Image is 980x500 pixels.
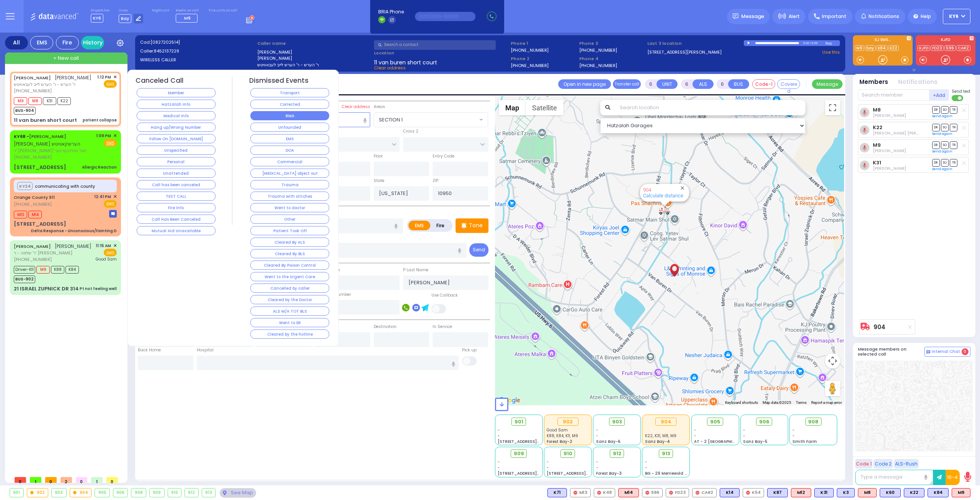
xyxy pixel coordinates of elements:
[137,134,216,143] button: Follow On [DOMAIN_NAME]
[137,180,216,189] button: Call has been canceled
[669,491,673,495] img: red-radio-icon.svg
[924,347,970,357] button: Internal Chat 0
[873,148,906,154] span: Abraham Schwartz
[119,14,131,23] span: Bay
[28,211,42,218] span: M14
[137,88,216,97] button: Member
[403,128,418,134] label: Cross 2
[30,36,53,49] div: EMS
[880,488,901,497] div: BLS
[932,167,952,171] a: Send again
[137,169,216,178] button: Unattended
[97,74,111,80] span: 1:12 PM
[696,491,699,495] img: red-radio-icon.svg
[855,45,864,51] a: M9
[5,36,28,49] div: All
[80,286,117,292] div: Pt not feeling well
[511,47,549,53] label: [PHONE_NUMBER]
[152,8,169,13] label: Night unit
[579,56,645,62] span: Phone 4
[250,169,329,178] button: [MEDICAL_DATA] object out
[511,56,577,62] span: Phone 2
[140,48,255,54] label: Caller:
[113,74,117,80] span: ✕
[119,8,144,13] label: Lines
[469,243,488,257] button: Send
[647,40,744,47] label: Last 3 location
[941,141,949,149] span: SO
[547,427,568,433] span: Good Sam
[597,491,601,495] img: red-radio-icon.svg
[15,477,26,483] span: 0
[374,40,496,50] input: Search a contact
[613,79,641,89] button: Transfer call
[250,238,329,247] button: Cleared By ALS
[859,78,888,87] button: Members
[57,97,71,105] span: K22
[250,249,329,258] button: Cleared By BLS
[563,450,572,457] span: 910
[932,349,960,354] span: Internal Chat
[952,89,970,94] span: Send text
[759,418,769,426] span: 906
[113,489,128,497] div: 906
[14,116,77,124] div: 11 van buren short court
[873,160,881,166] a: K31
[743,427,745,433] span: -
[10,489,23,497] div: 901
[14,97,27,105] span: M9
[921,13,931,20] span: Help
[28,97,42,105] span: M8
[36,266,50,274] span: M9
[154,48,179,54] span: 8452137229
[176,8,200,13] label: Medic on call
[415,12,475,21] input: (000)000-00000
[498,439,570,444] span: [STREET_ADDRESS][PERSON_NAME]
[837,488,855,497] div: BLS
[825,40,840,46] div: Bay
[250,192,329,201] button: Trauma with stitches
[941,106,949,113] span: SO
[91,8,110,13] label: Dispatcher
[137,226,216,235] button: Mutual Aid Unavailable
[579,40,645,47] span: Phone 3
[928,488,949,497] div: BLS
[250,203,329,212] button: Went to doctor
[14,81,91,88] span: ר' הערש - ר' הערש לייב לעבאוויטש
[746,491,750,495] img: red-radio-icon.svg
[694,427,696,433] span: -
[14,141,80,147] span: [PERSON_NAME] הערשקאוויטש
[95,489,109,497] div: 905
[659,206,670,215] div: 904
[374,324,397,330] label: Destination
[185,489,198,497] div: 912
[14,211,27,218] span: M13
[250,215,329,224] button: Other
[137,146,216,155] button: Unspecified
[379,116,403,124] span: SECTION 1
[547,439,572,444] span: Forest Bay-2
[14,285,79,293] div: 21 ISRAEL ZUPNICK DR 314
[113,133,117,139] span: ✕
[865,45,875,51] a: bay
[106,140,114,146] u: EMS
[952,488,970,497] div: ALS
[91,14,103,23] span: KY6
[14,275,35,283] span: BUS-902
[55,243,91,249] span: [PERSON_NAME]
[693,79,714,89] button: ALS
[618,488,639,497] div: ALS
[250,180,329,189] button: Trauma
[869,13,899,20] span: Notifications
[932,149,952,154] a: Send again
[65,266,79,274] span: K84
[96,133,111,139] span: 1:09 PM
[209,8,237,13] label: Fire units on call
[943,9,970,24] button: KY6
[694,433,696,439] span: -
[558,79,611,89] a: Open in new page
[825,353,840,369] button: Map camera controls
[874,324,885,330] a: 904
[694,439,751,444] span: AT - 2 [GEOGRAPHIC_DATA]
[557,418,578,426] div: 902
